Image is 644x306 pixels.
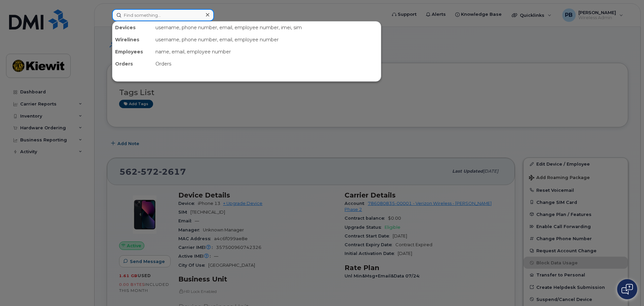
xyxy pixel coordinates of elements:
img: Open chat [621,284,633,295]
div: Employees [112,46,153,58]
div: Wirelines [112,34,153,46]
div: name, email, employee number [153,46,381,58]
div: Orders [153,58,381,70]
div: Devices [112,21,153,34]
div: Orders [112,58,153,70]
div: username, phone number, email, employee number [153,34,381,46]
div: username, phone number, email, employee number, imei, sim [153,21,381,34]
